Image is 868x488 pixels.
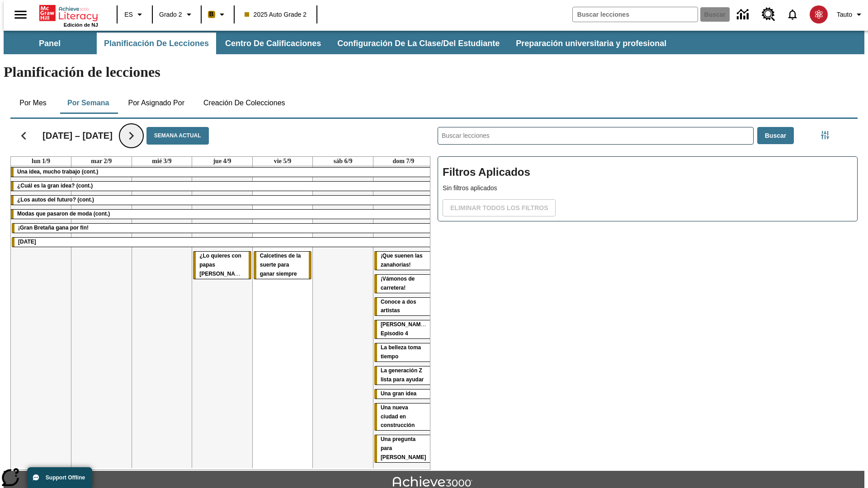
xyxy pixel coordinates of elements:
[804,3,833,26] button: Escoja un nuevo avatar
[11,168,434,177] div: Una idea, mucho trabajo (cont.)
[837,10,852,19] span: Tauto
[204,6,231,23] button: Boost El color de la clase es anaranjado claro. Cambiar el color de la clase.
[4,31,864,54] div: Subbarra de navegación
[30,157,52,166] a: 1 de septiembre de 2025
[124,10,133,19] span: ES
[381,321,428,337] span: Elena Menope: Episodio 4
[573,7,698,22] input: Buscar campo
[196,92,292,114] button: Creación de colecciones
[199,253,248,277] span: ¿Lo quieres con papas fritas?
[438,156,858,221] div: Filtros Aplicados
[374,343,433,361] div: La belleza toma tiempo
[374,435,433,462] div: Una pregunta para Joplin
[381,276,415,291] span: ¡Vámonos de carretera!
[833,6,868,23] button: Perfil/Configuración
[120,6,149,23] button: Lenguaje: ES, Selecciona un idioma
[4,64,864,80] h1: Planificación de lecciones
[430,115,858,470] div: Buscar
[391,157,416,166] a: 7 de septiembre de 2025
[12,238,433,247] div: Día del Trabajo
[209,9,214,20] span: B
[374,389,433,399] div: Una gran idea
[146,127,209,145] button: Semana actual
[10,92,56,114] button: Por mes
[17,169,98,175] span: Una idea, mucho trabajo (cont.)
[12,224,433,233] div: ¡Gran Bretaña gana por fin!
[381,367,424,383] span: La generación Z lista para ayudar
[816,126,834,144] button: Menú lateral de filtros
[374,320,433,338] div: Elena Menope: Episodio 4
[756,2,781,27] a: Centro de recursos, Se abrirá en una pestaña nueva.
[156,6,198,23] button: Grado: Grado 2, Elige un grado
[332,157,354,166] a: 6 de septiembre de 2025
[11,182,434,191] div: ¿Cuál es la gran idea? (cont.)
[443,161,853,183] h2: Filtros Aplicados
[381,344,421,360] span: La belleza toma tiempo
[254,252,312,279] div: Calcetines de la suerte para ganar siempre
[17,183,93,189] span: ¿Cuál es la gran idea? (cont.)
[211,157,233,166] a: 4 de septiembre de 2025
[120,124,143,147] button: Seguir
[17,197,94,203] span: ¿Los autos del futuro? (cont.)
[509,33,674,54] button: Preparación universitaria y profesional
[159,10,182,19] span: Grado 2
[245,10,307,19] span: 2025 Auto Grade 2
[46,474,85,481] span: Support Offline
[438,127,753,144] input: Buscar lecciones
[374,252,433,270] div: ¡Que suenen las zanahorias!
[42,130,113,141] h2: [DATE] – [DATE]
[757,127,794,145] button: Buscar
[381,436,426,460] span: Una pregunta para Joplin
[17,211,110,217] span: Modas que pasaron de moda (cont.)
[193,252,251,279] div: ¿Lo quieres con papas fritas?
[39,4,98,22] a: Portada
[374,275,433,293] div: ¡Vámonos de carretera!
[60,92,116,114] button: Por semana
[443,183,853,193] p: Sin filtros aplicados
[272,157,293,166] a: 5 de septiembre de 2025
[810,5,828,23] img: avatar image
[11,210,434,219] div: Modas que pasaron de moda (cont.)
[39,3,98,28] div: Portada
[18,225,89,231] span: ¡Gran Bretaña gana por fin!
[64,22,98,28] span: Edición de NJ
[381,253,423,268] span: ¡Que suenen las zanahorias!
[12,124,35,147] button: Regresar
[89,157,113,166] a: 2 de septiembre de 2025
[374,404,433,431] div: Una nueva ciudad en construcción
[4,33,675,54] div: Subbarra de navegación
[381,390,416,397] span: Una gran idea
[27,467,92,488] button: Support Offline
[11,196,434,205] div: ¿Los autos del futuro? (cont.)
[374,298,433,316] div: Conoce a dos artistas
[5,33,95,54] button: Panel
[330,33,507,54] button: Configuración de la clase/del estudiante
[381,404,415,429] span: Una nueva ciudad en construcción
[218,33,328,54] button: Centro de calificaciones
[150,157,173,166] a: 3 de septiembre de 2025
[781,3,804,26] a: Notificaciones
[374,366,433,385] div: La generación Z lista para ayudar
[97,33,216,54] button: Planificación de lecciones
[18,239,36,245] span: Día del Trabajo
[121,92,192,114] button: Por asignado por
[731,2,756,27] a: Centro de información
[3,115,430,470] div: Calendario
[260,253,301,277] span: Calcetines de la suerte para ganar siempre
[381,299,416,314] span: Conoce a dos artistas
[7,1,34,28] button: Abrir el menú lateral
